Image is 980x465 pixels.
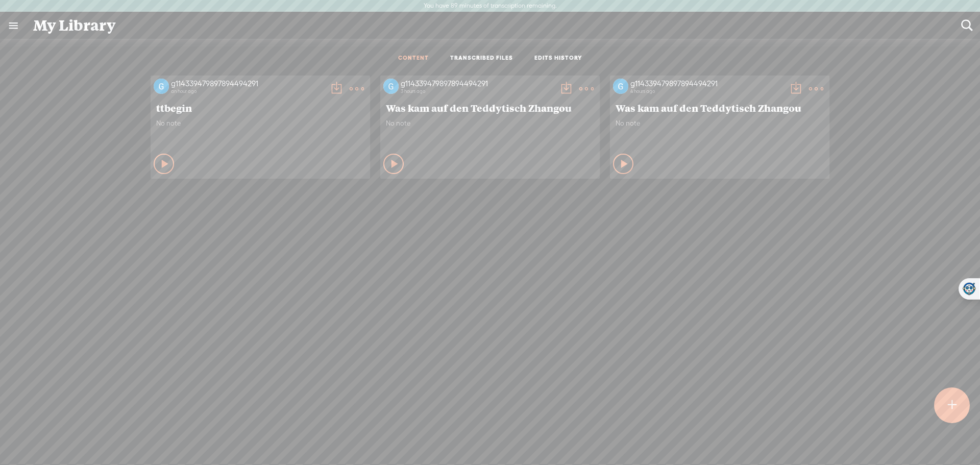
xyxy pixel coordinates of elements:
span: ttbegin [156,102,364,114]
span: Was kam auf den Teddytisch Zhangou [386,102,594,114]
img: http%3A%2F%2Fres.cloudinary.com%2Ftrebble-fm%2Fimage%2Fupload%2Fv1757491027%2Fcom.trebble.trebble... [154,79,169,94]
div: g114339479897894494291 [171,79,324,89]
a: CONTENT [398,54,429,63]
img: http%3A%2F%2Fres.cloudinary.com%2Ftrebble-fm%2Fimage%2Fupload%2Fv1757491027%2Fcom.trebble.trebble... [383,79,399,94]
div: g114339479897894494291 [401,79,554,89]
label: You have 89 minutes of transcription remaining. [424,2,557,10]
div: 4 hours ago [630,88,783,94]
span: Was kam auf den Teddytisch Zhangou [616,102,824,114]
span: No note [616,119,824,128]
span: No note [156,119,364,128]
div: 3 hours ago [401,88,554,94]
div: an hour ago [171,88,324,94]
div: My Library [26,12,954,39]
img: http%3A%2F%2Fres.cloudinary.com%2Ftrebble-fm%2Fimage%2Fupload%2Fv1757491027%2Fcom.trebble.trebble... [613,79,628,94]
a: EDITS HISTORY [534,54,582,63]
span: No note [386,119,594,128]
a: TRANSCRIBED FILES [450,54,513,63]
div: g114339479897894494291 [630,79,783,89]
